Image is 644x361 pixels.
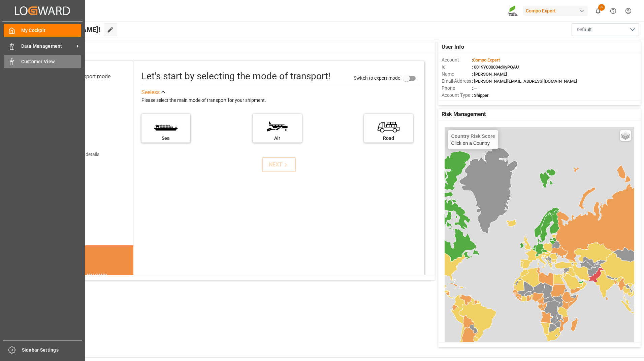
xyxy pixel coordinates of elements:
[256,135,298,142] div: Air
[21,43,74,50] span: Data Management
[145,135,187,142] div: Sea
[4,24,81,37] a: My Cockpit
[442,85,472,92] span: Phone
[354,75,400,80] span: Switch to expert mode
[141,96,420,105] div: Please select the main mode of transport for your shipment.
[22,347,82,354] span: Sidebar Settings
[620,130,631,141] a: Layers
[141,69,330,83] div: Let's start by selecting the mode of transport!
[442,71,472,78] span: Name
[442,64,472,71] span: Id
[451,133,495,139] h4: Country Risk Score
[442,56,472,64] span: Account
[57,151,99,158] div: Add shipping details
[472,86,477,91] span: : —
[472,72,507,77] span: : [PERSON_NAME]
[472,93,489,98] span: : Shipper
[472,57,500,63] span: :
[451,133,495,146] div: Click on a Country
[4,55,81,68] a: Customer View
[442,110,486,118] span: Risk Management
[21,58,82,65] span: Customer View
[442,78,472,85] span: Email Address
[269,161,289,169] div: NEXT
[367,135,410,142] div: Road
[472,79,577,84] span: : [PERSON_NAME][EMAIL_ADDRESS][DOMAIN_NAME]
[472,65,519,70] span: : 0019Y000004dKyPQAU
[21,27,82,34] span: My Cockpit
[28,23,100,36] span: Hello [PERSON_NAME]!
[442,92,472,99] span: Account Type
[577,26,592,33] span: Default
[572,23,639,36] button: open menu
[141,88,160,96] div: See less
[262,157,296,172] button: NEXT
[473,57,500,63] span: Compo Expert
[442,43,464,51] span: User Info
